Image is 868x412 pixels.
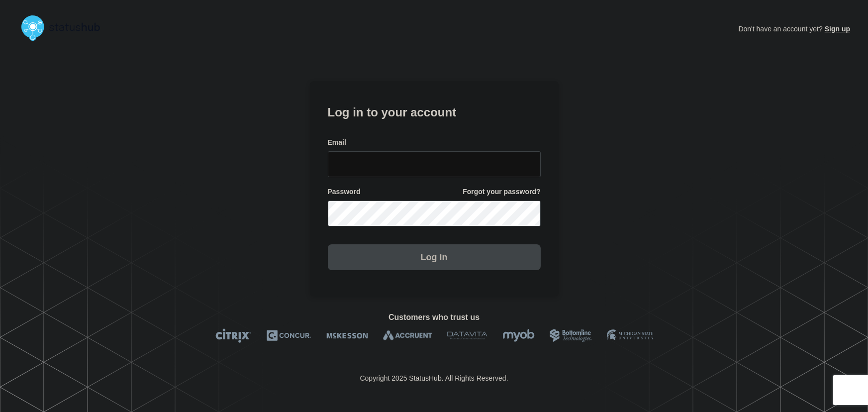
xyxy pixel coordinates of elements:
[328,151,541,177] input: email input
[328,187,361,197] span: Password
[823,25,850,33] a: Sign up
[326,328,368,343] img: McKesson logo
[328,201,541,226] input: password input
[447,328,487,343] img: DataVita logo
[738,17,850,41] p: Don't have an account yet?
[550,328,592,343] img: Bottomline logo
[607,328,653,343] img: MSU logo
[267,328,311,343] img: Concur logo
[328,138,346,147] span: Email
[18,12,112,44] img: StatusHub logo
[360,374,508,382] p: Copyright 2025 StatusHub. All Rights Reserved.
[328,102,541,120] h1: Log in to your account
[463,187,540,197] a: Forgot your password?
[383,328,432,343] img: Accruent logo
[215,328,252,343] img: Citrix logo
[328,244,541,270] button: Log in
[502,328,535,343] img: myob logo
[18,313,850,322] h2: Customers who trust us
